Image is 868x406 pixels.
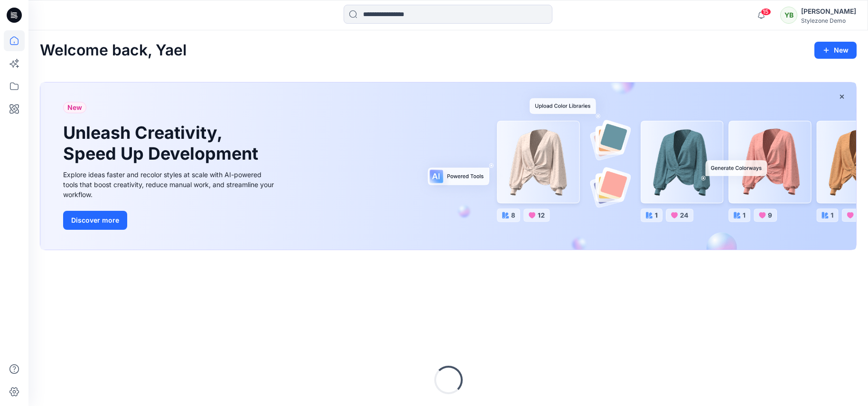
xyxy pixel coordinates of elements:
[814,42,857,59] button: New
[801,17,856,24] div: Stylezone Demo
[63,211,277,230] a: Discover more
[801,6,856,17] div: [PERSON_NAME]
[63,123,262,163] h1: Unleash Creativity, Speed Up Development
[67,102,82,113] span: New
[780,7,797,24] div: YB
[40,42,187,59] h2: Welcome back, Yael
[63,211,127,230] button: Discover more
[761,8,771,16] span: 15
[63,170,277,199] div: Explore ideas faster and recolor styles at scale with AI-powered tools that boost creativity, red...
